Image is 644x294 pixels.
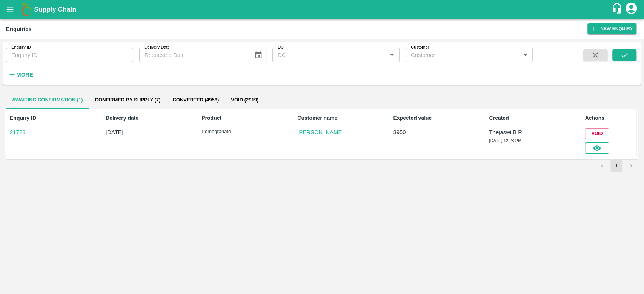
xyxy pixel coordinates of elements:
[11,44,31,51] label: Enquiry ID
[489,138,521,143] span: [DATE] 12:28 PM
[624,2,638,17] div: account of current user
[166,91,225,109] button: Converted (4958)
[278,44,284,51] label: DC
[225,91,264,109] button: Void (2919)
[275,50,385,60] input: DC
[297,114,347,122] p: Customer name
[19,2,34,17] img: logo
[34,6,76,13] b: Supply Chain
[10,129,25,135] a: 21723
[297,128,347,136] a: [PERSON_NAME]
[393,128,443,136] p: 3950
[610,160,622,172] button: page 1
[2,1,19,18] button: open drawer
[595,160,638,172] nav: pagination navigation
[6,68,35,81] button: More
[10,114,59,122] p: Enquiry ID
[387,50,397,60] button: Open
[587,23,636,34] button: New Enquiry
[393,114,443,122] p: Expected value
[411,44,429,51] label: Customer
[201,128,251,135] p: Pomegranate
[489,114,538,122] p: Created
[201,114,251,122] p: Product
[251,48,266,62] button: Choose date
[16,72,33,78] strong: More
[585,128,609,139] button: Void
[585,114,634,122] p: Actions
[139,48,248,62] input: Requested Date
[34,4,611,15] a: Supply Chain
[144,44,170,51] label: Delivery Date
[106,114,155,122] p: Delivery date
[520,50,530,60] button: Open
[611,3,624,16] div: customer-support
[6,48,133,62] input: Enquiry ID
[6,24,32,34] div: Enquiries
[408,50,518,60] input: Customer
[6,91,89,109] button: Awaiting confirmation (1)
[89,91,167,109] button: Confirmed by supply (7)
[489,128,538,136] p: Thejaswi B R
[106,128,155,136] p: [DATE]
